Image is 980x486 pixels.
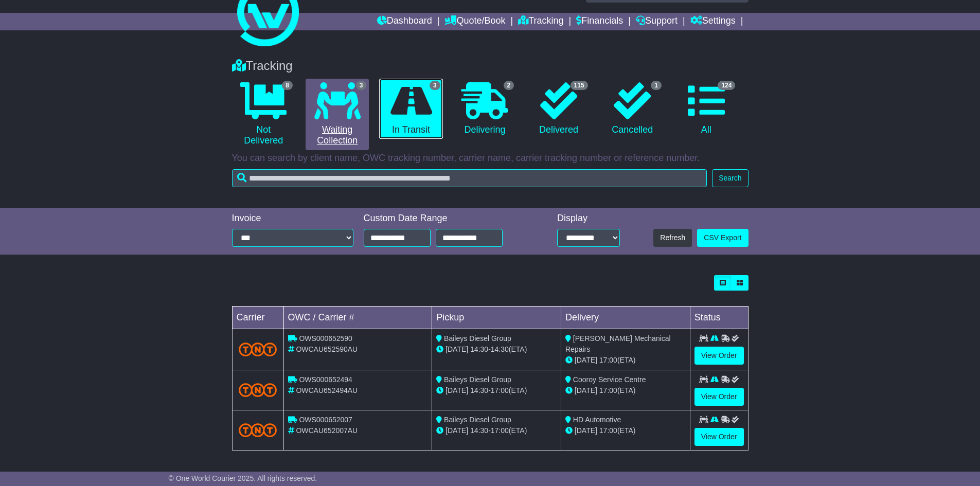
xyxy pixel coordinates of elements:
[712,169,748,187] button: Search
[299,375,352,384] span: OWS000652494
[601,79,664,139] a: 1 Cancelled
[282,81,293,90] span: 8
[565,355,686,366] div: (ETA)
[575,426,597,435] span: [DATE]
[446,345,468,353] span: [DATE]
[227,59,754,74] div: Tracking
[599,426,617,435] span: 17:00
[283,307,432,329] td: OWC / Carrier #
[504,81,514,90] span: 2
[697,229,748,247] a: CSV Export
[430,81,440,90] span: 3
[446,426,468,435] span: [DATE]
[299,416,352,424] span: OWS000652007
[436,344,557,355] div: - (ETA)
[694,388,744,406] a: View Order
[565,334,671,353] span: [PERSON_NAME] Mechanical Repairs
[232,213,353,224] div: Invoice
[576,13,623,30] a: Financials
[436,425,557,436] div: - (ETA)
[470,426,488,435] span: 14:30
[694,347,744,365] a: View Order
[599,386,617,394] span: 17:00
[636,13,678,30] a: Support
[491,426,509,435] span: 17:00
[470,345,488,353] span: 14:30
[444,334,511,343] span: Baileys Diesel Group
[527,79,590,139] a: 115 Delivered
[653,229,692,247] button: Refresh
[694,428,744,446] a: View Order
[565,385,686,396] div: (ETA)
[470,386,488,394] span: 14:30
[444,375,511,384] span: Baileys Diesel Group
[491,386,509,394] span: 17:00
[718,81,735,90] span: 124
[573,375,646,384] span: Cooroy Service Centre
[432,307,561,329] td: Pickup
[518,13,563,30] a: Tracking
[239,383,277,397] img: TNT_Domestic.png
[356,81,367,90] span: 3
[296,345,358,353] span: OWCAU652590AU
[296,386,358,394] span: OWCAU652494AU
[444,416,511,424] span: Baileys Diesel Group
[444,13,505,30] a: Quote/Book
[232,307,283,329] td: Carrier
[453,79,516,139] a: 2 Delivering
[674,79,738,139] a: 124 All
[690,13,736,30] a: Settings
[379,79,442,139] a: 3 In Transit
[232,153,749,164] p: You can search by client name, OWC tracking number, carrier name, carrier tracking number or refe...
[436,385,557,396] div: - (ETA)
[306,79,369,150] a: 3 Waiting Collection
[232,79,295,150] a: 8 Not Delivered
[239,343,277,356] img: TNT_Domestic.png
[364,213,529,224] div: Custom Date Range
[651,81,662,90] span: 1
[377,13,432,30] a: Dashboard
[571,81,588,90] span: 115
[561,307,690,329] td: Delivery
[599,356,617,364] span: 17:00
[491,345,509,353] span: 14:30
[575,386,597,394] span: [DATE]
[690,307,748,329] td: Status
[575,356,597,364] span: [DATE]
[296,426,358,435] span: OWCAU652007AU
[557,213,620,224] div: Display
[573,416,621,424] span: HD Automotive
[565,425,686,436] div: (ETA)
[169,474,317,482] span: © One World Courier 2025. All rights reserved.
[239,423,277,437] img: TNT_Domestic.png
[299,334,352,343] span: OWS000652590
[446,386,468,394] span: [DATE]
